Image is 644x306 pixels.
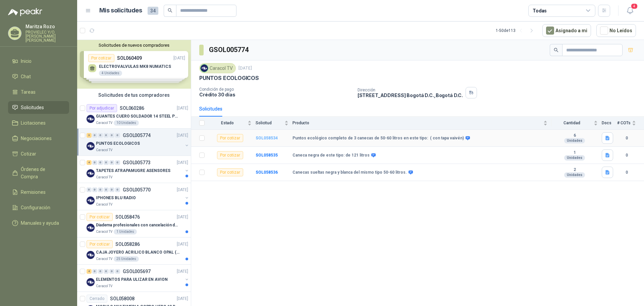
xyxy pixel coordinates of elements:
[551,150,598,156] b: 1
[542,24,591,37] button: Asignado a mi
[96,256,112,262] p: Caracol TV
[292,153,370,158] b: Caneca negra de este tipo: de 121 litros
[92,269,97,274] div: 0
[256,153,278,158] a: SOL058535
[87,196,95,205] img: Company Logo
[21,188,46,196] span: Remisiones
[87,240,113,248] div: Por cotizar
[96,283,112,289] p: Caracol TV
[199,87,352,92] p: Condición de pago
[96,120,112,126] p: Caracol TV
[96,175,112,180] p: Caracol TV
[148,7,158,15] span: 34
[114,120,139,126] div: 10 Unidades
[87,133,92,138] div: 3
[109,187,114,192] div: 0
[21,104,44,111] span: Solicitudes
[96,222,179,228] p: Diadema profesionales con cancelación de ruido en micrófono
[602,117,617,130] th: Docs
[8,217,69,229] a: Manuales y ayuda
[98,269,103,274] div: 0
[8,132,69,145] a: Negociaciones
[115,133,120,138] div: 0
[96,229,112,234] p: Caracol TV
[177,268,188,275] p: [DATE]
[87,251,95,259] img: Company Logo
[77,237,191,265] a: Por cotizarSOL058286[DATE] Company LogoCAJA JOYERO ACRILICO BLANCO OPAL (En el adjunto mas detall...
[87,131,190,153] a: 3 0 0 0 0 0 GSOL005774[DATE] Company LogoPUNTOS ECOLOGICOSCaracol TV
[96,140,140,147] p: PUNTOS ECOLOGICOS
[92,133,97,138] div: 0
[256,170,278,175] a: SOL058536
[551,167,598,173] b: 2
[115,160,120,165] div: 0
[98,133,103,138] div: 0
[564,138,585,143] div: Unidades
[25,30,69,42] p: PROVIELEC Y/O [PERSON_NAME] [PERSON_NAME]
[21,135,52,142] span: Negociaciones
[87,159,190,180] a: 4 0 0 0 0 0 GSOL005773[DATE] Company LogoTAPETES ATRAPAMUGRE ASENSORESCaracol TV
[217,134,243,142] div: Por cotizar
[238,65,252,72] p: [DATE]
[21,88,36,96] span: Tareas
[617,135,636,141] b: 0
[496,25,537,36] div: 1 - 50 de 113
[87,169,95,177] img: Company Logo
[123,187,151,192] p: GSOL005770
[292,136,464,141] b: Puntos ecológico completo de 3 canecas de 50-60 litros en este tipo: ( con tapa vaivén)
[168,8,172,13] span: search
[21,73,31,80] span: Chat
[617,117,644,130] th: # COTs
[358,92,463,98] p: [STREET_ADDRESS] Bogotá D.C. , Bogotá D.C.
[87,295,107,303] div: Cerrado
[96,195,136,201] p: IPHONES BLU RADIO
[177,132,188,139] p: [DATE]
[209,45,250,55] h3: GSOL005774
[123,133,151,138] p: GSOL005774
[8,163,69,183] a: Órdenes de Compra
[21,166,63,180] span: Órdenes de Compra
[617,121,631,125] span: # COTs
[177,105,188,112] p: [DATE]
[564,155,585,161] div: Unidades
[624,5,636,17] button: 4
[617,152,636,159] b: 0
[256,121,283,125] span: Solicitud
[104,160,109,165] div: 0
[551,117,602,130] th: Cantidad
[217,168,243,176] div: Por cotizar
[533,7,547,14] div: Todas
[177,214,188,220] p: [DATE]
[256,136,278,140] a: SOL058534
[115,269,120,274] div: 0
[77,101,191,129] a: Por adjudicarSOL060286[DATE] Company LogoGUANTES CUERO SOLDADOR 14 STEEL PRO SAFE(ADJUNTO FICHA T...
[21,57,32,65] span: Inicio
[358,88,463,92] p: Dirección
[92,187,97,192] div: 0
[8,55,69,68] a: Inicio
[115,215,140,219] p: SOL058476
[120,106,144,111] p: SOL060286
[21,150,36,158] span: Cotizar
[109,160,114,165] div: 0
[8,186,69,199] a: Remisiones
[8,101,69,114] a: Solicitudes
[104,133,109,138] div: 0
[596,24,636,37] button: No Leídos
[292,170,407,175] b: Canecas sueltas negra y blanca del mismo tipo 50-60 litros.
[209,117,256,130] th: Estado
[109,269,114,274] div: 0
[98,160,103,165] div: 0
[8,86,69,98] a: Tareas
[87,104,117,112] div: Por adjudicar
[109,133,114,138] div: 0
[87,187,92,192] div: 0
[209,121,246,125] span: Estado
[104,187,109,192] div: 0
[77,89,191,101] div: Solicitudes de tus compradores
[98,187,103,192] div: 0
[631,3,638,9] span: 4
[551,121,592,125] span: Cantidad
[8,147,69,160] a: Cotizar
